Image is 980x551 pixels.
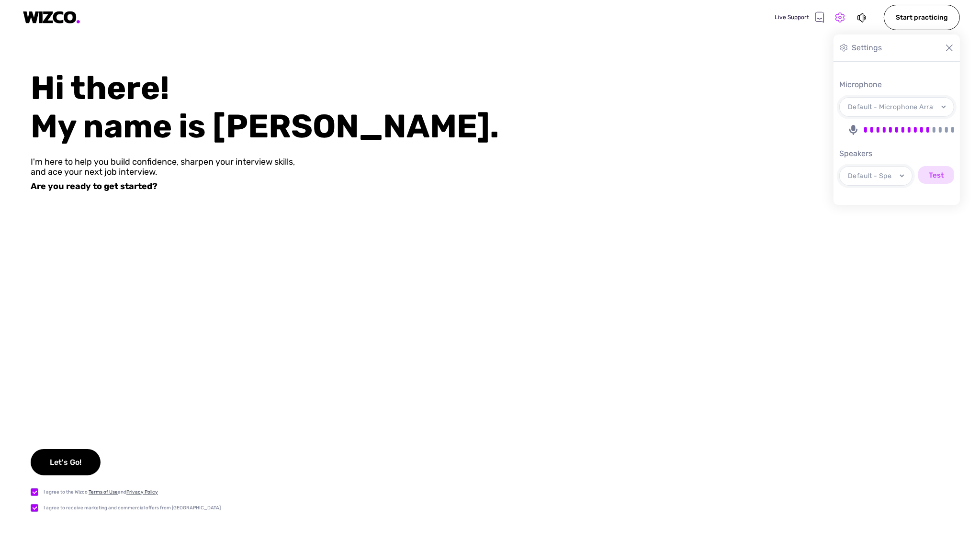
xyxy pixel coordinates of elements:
select: Microphone [840,98,947,116]
div: Hi there! My name is [PERSON_NAME]. [31,69,980,146]
img: close_gray.23f23610.svg [945,43,954,53]
div: Settings [852,42,882,54]
div: Let's Go! [31,449,101,475]
div: Microphone [839,79,954,90]
img: logo [23,11,80,24]
div: Speakers [839,148,954,159]
div: I agree to receive marketing and commercial offers from [GEOGRAPHIC_DATA] [44,504,221,512]
div: Start practicing [884,5,960,30]
a: Privacy Policy [126,489,158,495]
select: Speakers [840,167,906,185]
div: I agree to the Wizco and [44,488,158,496]
div: I'm here to help you build confidence, sharpen your interview skills, and ace your next job inter... [31,157,295,177]
input: Speakers [918,166,954,184]
a: Terms of Use [89,489,118,495]
div: Live Support [775,11,824,23]
div: Are you ready to get started? [31,181,158,191]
